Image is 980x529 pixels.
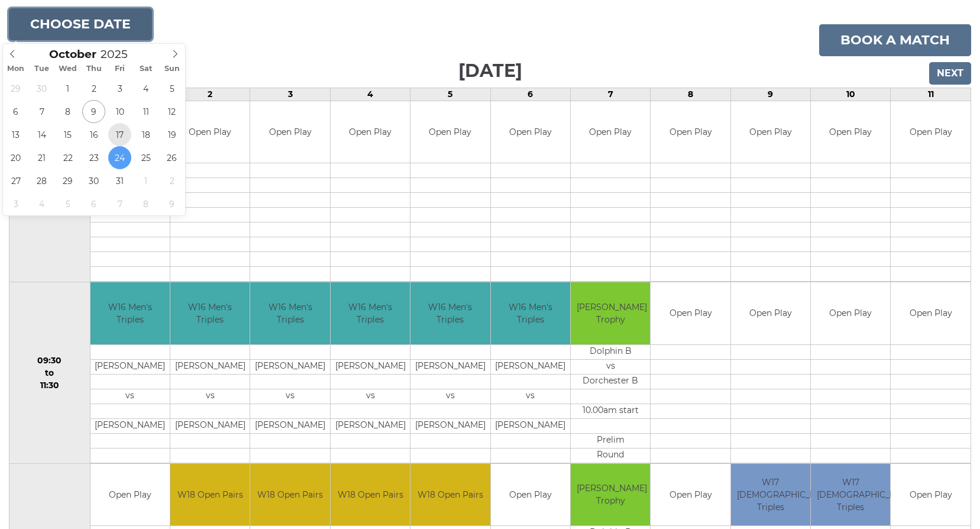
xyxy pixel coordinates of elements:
td: Open Play [891,464,971,526]
input: Scroll to increment [96,47,143,61]
span: October 19, 2025 [160,123,183,146]
td: Open Play [410,101,490,163]
td: vs [170,389,250,404]
span: October 4, 2025 [134,77,157,100]
td: [PERSON_NAME] [90,418,170,433]
td: 4 [330,88,410,101]
td: Open Play [491,101,570,163]
td: vs [331,389,410,404]
span: Mon [3,65,29,73]
td: [PERSON_NAME] [331,359,410,374]
span: October 28, 2025 [30,169,53,192]
td: [PERSON_NAME] [250,418,329,433]
span: October 15, 2025 [56,123,79,146]
span: November 7, 2025 [108,192,131,215]
td: 10 [811,88,891,101]
td: [PERSON_NAME] Trophy [571,282,650,344]
td: Dorchester B [571,374,650,389]
td: [PERSON_NAME] [250,359,329,374]
td: W16 Men's Triples [491,282,570,344]
span: November 3, 2025 [4,192,27,215]
td: Open Play [170,101,250,163]
td: Prelim [571,433,650,448]
td: W17 [DEMOGRAPHIC_DATA] Triples [731,464,810,526]
td: [PERSON_NAME] [410,418,490,433]
span: October 27, 2025 [4,169,27,192]
span: October 21, 2025 [30,146,53,169]
td: Open Play [651,101,730,163]
td: 11 [891,88,971,101]
span: October 6, 2025 [4,100,27,123]
td: [PERSON_NAME] [410,359,490,374]
span: September 30, 2025 [30,77,53,100]
td: 10.00am start [571,404,650,418]
td: [PERSON_NAME] [491,359,570,374]
td: Open Play [491,464,570,526]
span: Thu [81,65,107,73]
span: October 23, 2025 [82,146,105,169]
td: W18 Open Pairs [250,464,329,526]
td: W16 Men's Triples [170,282,250,344]
td: Open Play [811,101,890,163]
td: W16 Men's Triples [410,282,490,344]
span: Wed [55,65,81,73]
td: Dolphin B [571,344,650,359]
td: Open Play [731,101,810,163]
td: [PERSON_NAME] [331,418,410,433]
span: October 16, 2025 [82,123,105,146]
span: October 29, 2025 [56,169,79,192]
td: 09:30 to 11:30 [9,282,90,464]
td: W16 Men's Triples [331,282,410,344]
span: October 5, 2025 [160,77,183,100]
span: October 8, 2025 [56,100,79,123]
td: W16 Men's Triples [90,282,170,344]
span: Sun [159,65,185,73]
td: [PERSON_NAME] [491,418,570,433]
span: October 11, 2025 [134,100,157,123]
td: vs [90,389,170,404]
span: Sat [133,65,159,73]
span: November 2, 2025 [160,169,183,192]
td: 3 [250,88,330,101]
span: September 29, 2025 [4,77,27,100]
td: vs [491,389,570,404]
td: Open Play [891,101,971,163]
td: [PERSON_NAME] [170,359,250,374]
span: October 13, 2025 [4,123,27,146]
td: W18 Open Pairs [170,464,250,526]
td: 6 [490,88,570,101]
span: November 4, 2025 [30,192,53,215]
span: November 8, 2025 [134,192,157,215]
td: W18 Open Pairs [331,464,410,526]
td: W17 [DEMOGRAPHIC_DATA] Triples [811,464,890,526]
span: October 26, 2025 [160,146,183,169]
td: vs [250,389,329,404]
span: October 24, 2025 [108,146,131,169]
td: Open Play [571,101,650,163]
span: October 20, 2025 [4,146,27,169]
button: Choose date [9,8,152,40]
span: November 1, 2025 [134,169,157,192]
td: W16 Men's Triples [250,282,329,344]
td: Round [571,448,650,463]
td: 9 [730,88,810,101]
td: W18 Open Pairs [410,464,490,526]
td: Open Play [811,282,890,344]
span: November 9, 2025 [160,192,183,215]
span: October 12, 2025 [160,100,183,123]
span: Fri [107,65,133,73]
input: Next [929,62,971,85]
span: October 25, 2025 [134,146,157,169]
td: [PERSON_NAME] [170,418,250,433]
span: October 18, 2025 [134,123,157,146]
span: October 31, 2025 [108,169,131,192]
td: [PERSON_NAME] [90,359,170,374]
span: Tue [29,65,55,73]
td: Open Play [891,282,971,344]
td: vs [571,359,650,374]
td: Open Play [651,464,730,526]
td: 7 [570,88,650,101]
span: October 7, 2025 [30,100,53,123]
td: Open Play [90,464,170,526]
td: 5 [410,88,490,101]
